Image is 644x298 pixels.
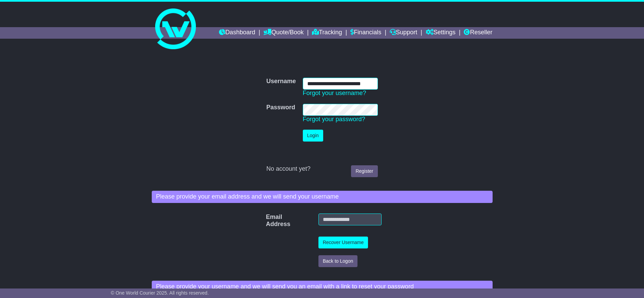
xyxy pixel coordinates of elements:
div: Please provide your username and we will send you an email with a link to reset your password [152,281,493,293]
a: Tracking [312,27,342,39]
a: Reseller [464,27,492,39]
a: Dashboard [219,27,255,39]
a: Quote/Book [263,27,303,39]
label: Password [266,104,295,111]
div: No account yet? [266,165,378,173]
button: Back to Logon [318,255,358,267]
button: Recover Username [318,237,368,248]
a: Support [390,27,417,39]
a: Forgot your password? [303,116,365,123]
label: Username [266,78,296,85]
a: Register [351,165,378,177]
a: Forgot your username? [303,90,366,96]
span: © One World Courier 2025. All rights reserved. [111,290,209,296]
label: Email Address [262,213,275,228]
a: Financials [350,27,381,39]
button: Login [303,130,323,142]
div: Please provide your email address and we will send your username [152,191,493,203]
a: Settings [426,27,456,39]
